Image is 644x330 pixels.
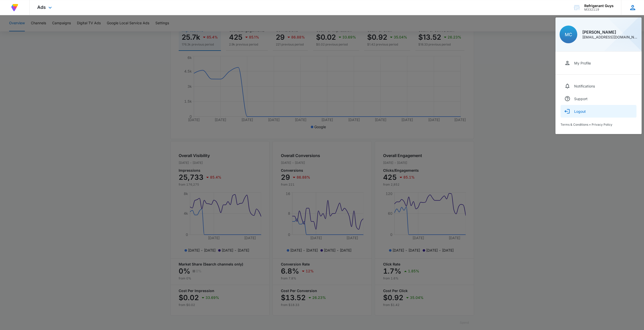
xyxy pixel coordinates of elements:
[592,123,612,126] a: Privacy Policy
[582,30,637,34] div: [PERSON_NAME]
[560,80,636,92] a: Notifications
[574,97,588,101] div: Support
[10,3,19,12] img: Volusion
[560,123,588,126] a: Terms & Conditions
[574,84,595,88] div: Notifications
[582,35,637,39] div: [EMAIL_ADDRESS][DOMAIN_NAME]
[560,123,636,126] div: •
[565,32,572,37] span: MC
[584,4,614,8] div: account name
[584,8,614,11] div: account id
[560,57,636,69] a: My Profile
[560,105,636,118] button: Logout
[37,5,46,10] span: Ads
[574,61,591,65] div: My Profile
[574,109,586,114] div: Logout
[560,92,636,105] a: Support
